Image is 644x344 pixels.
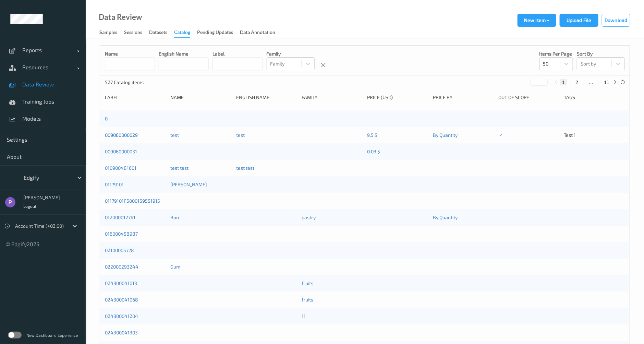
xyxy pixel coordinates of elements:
[105,50,155,57] p: Name
[240,28,282,37] a: Data Annotation
[577,50,625,57] p: Sort by
[560,79,567,85] button: 1
[170,165,189,171] a: test test
[302,214,316,220] a: pastry
[149,29,167,37] div: Datasets
[498,94,559,101] div: Out of scope
[105,132,138,138] a: 009060000029
[124,29,142,37] div: Sessions
[105,280,137,286] a: 024300041013
[105,247,134,253] a: 02100005778
[539,50,573,57] p: Items per page
[267,50,315,57] p: Family
[105,198,160,204] a: 01179101F5000159551915
[367,149,380,154] a: 0.03 $
[197,28,240,37] a: Pending Updates
[124,28,149,37] a: Sessions
[99,29,117,37] div: Samples
[174,29,190,38] div: Catalog
[433,132,458,138] a: By Quantity
[105,231,138,237] a: 016000458987
[212,50,263,57] p: Label
[236,132,245,138] a: test
[602,14,630,27] button: Download
[602,79,611,85] button: 11
[236,165,254,171] a: test test
[174,28,197,38] a: Catalog
[105,214,135,220] a: 012000012761
[240,29,275,37] div: Data Annotation
[159,50,209,57] p: English Name
[105,79,156,86] p: 527 Catalog items
[105,181,124,187] a: 01179101
[302,297,313,303] a: fruits
[105,264,138,270] a: 022000293244
[236,94,297,101] div: English Name
[564,94,625,101] div: Tags
[367,132,378,138] a: 9.5 $
[302,280,313,286] a: fruits
[99,14,142,21] div: Data Review
[518,14,556,27] button: New Item +
[302,313,306,319] a: 11
[105,116,108,121] a: 0
[105,330,138,335] a: 024300041303
[587,79,595,85] button: ...
[433,94,494,101] div: Price By
[170,264,180,270] a: Gum
[105,149,137,154] a: 009060000031
[99,28,124,37] a: Samples
[302,94,362,101] div: Family
[149,28,174,37] a: Datasets
[197,29,233,37] div: Pending Updates
[170,132,179,138] a: test
[170,214,179,220] a: Ban
[105,313,138,319] a: 024300041204
[367,94,428,101] div: Price (USD)
[573,79,580,85] button: 2
[433,214,458,220] a: By Quantity
[105,94,166,101] div: Label
[564,132,576,138] span: Test 1
[560,14,598,27] button: Upload File
[170,94,231,101] div: Name
[105,297,138,303] a: 024300041068
[170,181,207,187] a: [PERSON_NAME]
[105,165,136,171] a: 010900481601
